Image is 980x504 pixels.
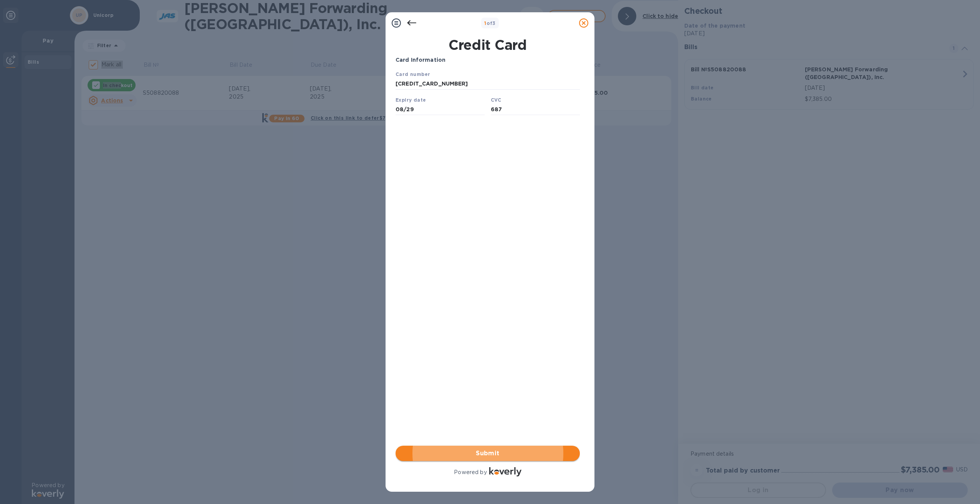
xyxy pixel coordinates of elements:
b: Card Information [396,57,445,63]
iframe: Your browser does not support iframes [396,70,580,117]
p: Powered by [454,468,487,476]
b: of 3 [484,20,496,26]
span: Submit [402,449,574,458]
span: 1 [484,20,486,26]
img: Logo [489,467,521,476]
button: Submit [396,446,580,461]
h1: Credit Card [392,37,583,53]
